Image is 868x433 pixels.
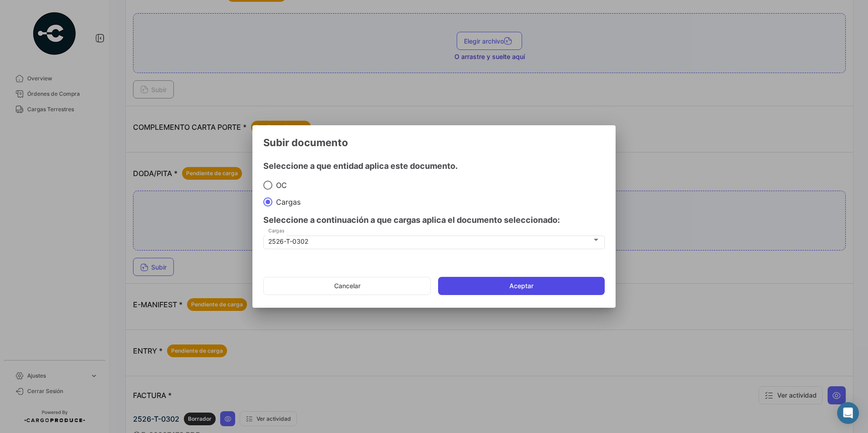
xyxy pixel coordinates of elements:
[272,197,301,207] span: Cargas
[263,136,605,149] h3: Subir documento
[438,277,605,295] button: Aceptar
[268,237,308,245] mat-select-trigger: 2526-T-0302
[263,160,605,172] h4: Seleccione a que entidad aplica este documento.
[272,181,287,190] span: OC
[263,277,431,295] button: Cancelar
[263,214,605,226] h4: Seleccione a continuación a que cargas aplica el documento seleccionado:
[837,402,859,424] div: Abrir Intercom Messenger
